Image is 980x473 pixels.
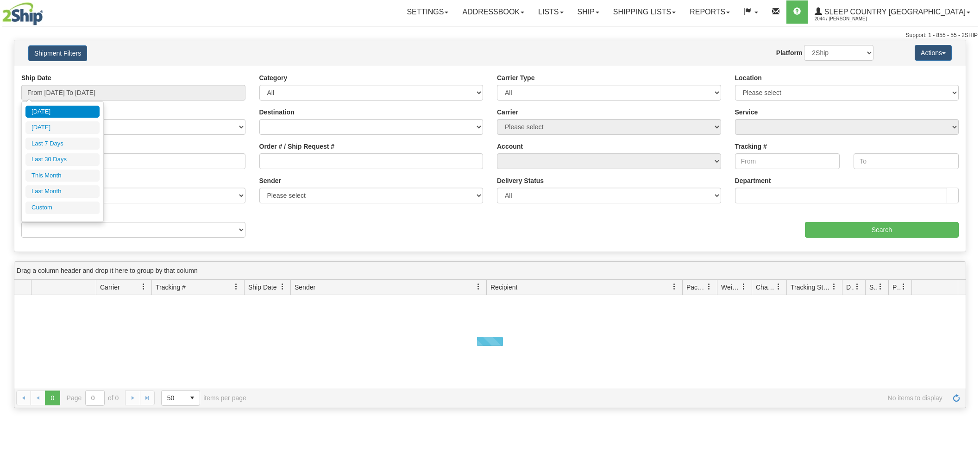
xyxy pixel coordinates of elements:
[45,391,60,405] span: Page 0
[771,279,786,295] a: Charge filter column settings
[735,107,758,117] label: Service
[849,279,865,295] a: Delivery Status filter column settings
[490,283,517,292] span: Recipient
[497,142,523,151] label: Account
[822,8,966,16] span: Sleep Country [GEOGRAPHIC_DATA]
[531,0,570,24] a: Lists
[136,279,151,295] a: Carrier filter column settings
[67,390,119,406] span: Page of 0
[28,45,87,61] button: Shipment Filters
[721,283,741,292] span: Weight
[854,153,959,169] input: To
[14,262,966,280] div: grid grouping header
[259,394,942,402] span: No items to display
[25,202,100,214] li: Custom
[259,176,281,185] label: Sender
[735,153,840,169] input: From
[666,279,682,295] a: Recipient filter column settings
[185,391,200,405] span: select
[896,279,911,295] a: Pickup Status filter column settings
[259,73,288,82] label: Category
[25,106,100,118] li: [DATE]
[846,283,854,292] span: Delivery Status
[497,107,518,117] label: Carrier
[167,393,179,403] span: 50
[776,48,803,57] label: Platform
[228,279,244,295] a: Tracking # filter column settings
[791,283,831,292] span: Tracking Status
[571,0,606,24] a: Ship
[497,176,544,185] label: Delivery Status
[455,0,531,24] a: Addressbook
[471,279,486,295] a: Sender filter column settings
[915,45,952,61] button: Actions
[756,283,775,292] span: Charge
[735,142,767,151] label: Tracking #
[2,32,978,39] div: Support: 1 - 855 - 55 - 2SHIP
[21,73,51,82] label: Ship Date
[683,0,737,24] a: Reports
[736,279,752,295] a: Weight filter column settings
[295,283,315,292] span: Sender
[959,189,979,284] iframe: chat widget
[808,0,977,24] a: Sleep Country [GEOGRAPHIC_DATA] 2044 / [PERSON_NAME]
[686,283,706,292] span: Packages
[949,391,964,405] a: Refresh
[259,142,335,151] label: Order # / Ship Request #
[248,283,276,292] span: Ship Date
[892,283,900,292] span: Pickup Status
[25,138,100,150] li: Last 7 Days
[805,222,959,238] input: Search
[275,279,290,295] a: Ship Date filter column settings
[701,279,717,295] a: Packages filter column settings
[25,121,100,134] li: [DATE]
[815,14,884,24] span: 2044 / [PERSON_NAME]
[259,107,295,117] label: Destination
[25,185,100,198] li: Last Month
[497,73,534,82] label: Carrier Type
[606,0,683,24] a: Shipping lists
[2,2,43,25] img: logo2044.jpg
[161,390,200,406] span: Page sizes drop down
[869,283,877,292] span: Shipment Issues
[735,73,762,82] label: Location
[100,283,120,292] span: Carrier
[826,279,842,295] a: Tracking Status filter column settings
[400,0,455,24] a: Settings
[25,153,100,166] li: Last 30 Days
[735,176,771,185] label: Department
[156,283,186,292] span: Tracking #
[161,390,246,406] span: items per page
[25,170,100,182] li: This Month
[873,279,888,295] a: Shipment Issues filter column settings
